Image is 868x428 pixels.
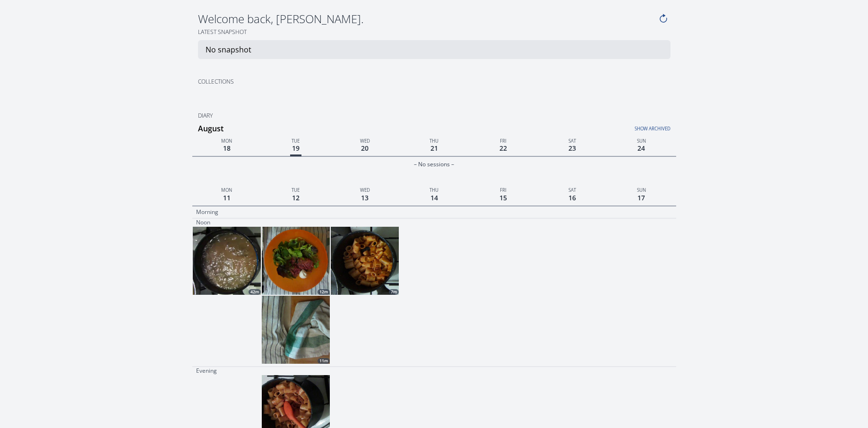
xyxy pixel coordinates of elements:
[330,185,399,194] p: Wed
[221,191,232,204] span: 11
[290,142,301,156] span: 19
[192,28,676,36] h2: Latest snapshot
[498,142,509,154] span: 22
[399,136,468,145] p: Thu
[359,142,370,154] span: 20
[429,191,440,204] span: 14
[196,367,217,375] p: Evening
[192,185,261,194] p: Mon
[193,227,261,295] a: 42m
[429,142,440,154] span: 21
[469,185,538,194] p: Fri
[567,142,578,154] span: 23
[567,191,578,204] span: 16
[538,136,607,145] p: Sat
[359,191,370,204] span: 13
[262,227,330,295] img: 250812114229_thumb.jpeg
[331,227,399,295] a: 7m
[221,142,232,154] span: 18
[318,289,330,295] div: 12m
[192,112,676,120] h2: Diary
[498,191,509,204] span: 15
[509,120,670,132] a: Show archived
[331,227,399,295] img: 250813114235_thumb.jpeg
[261,185,330,194] p: Tue
[636,191,647,204] span: 17
[192,78,431,86] h2: Collections
[607,185,676,194] p: Sun
[290,191,301,204] span: 12
[196,219,210,226] p: Noon
[318,358,330,364] div: 11m
[262,296,330,364] img: 250812135322_thumb.jpeg
[469,136,538,145] p: Fri
[192,136,261,145] p: Mon
[198,11,656,26] h4: Welcome back, [PERSON_NAME].
[261,136,330,145] p: Tue
[636,142,647,154] span: 24
[330,136,399,145] p: Wed
[196,208,218,216] p: Morning
[607,136,676,145] p: Sun
[198,121,676,136] h3: August
[249,289,261,295] div: 42m
[192,159,676,170] div: – No sessions –
[399,185,468,194] p: Thu
[538,185,607,194] p: Sat
[262,296,330,364] a: 11m
[206,44,251,55] p: No snapshot
[193,227,261,295] img: 250811105853_thumb.jpeg
[389,289,399,295] div: 7m
[262,227,330,295] a: 12m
